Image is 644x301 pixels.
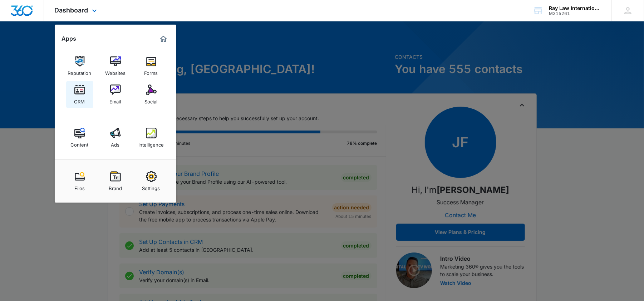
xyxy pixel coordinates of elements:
[144,67,158,76] div: Forms
[74,182,85,191] div: Files
[102,52,129,80] a: Websites
[68,67,92,76] div: Reputation
[102,124,129,151] a: Ads
[549,5,601,11] div: account name
[66,81,93,108] a: CRM
[138,124,165,151] a: Intelligence
[71,138,89,148] div: Content
[111,138,120,148] div: Ads
[102,168,129,195] a: Brand
[110,95,121,104] div: Email
[138,81,165,108] a: Social
[138,138,164,148] div: Intelligence
[142,182,160,191] div: Settings
[74,95,85,104] div: CRM
[105,67,126,76] div: Websites
[62,35,77,42] h2: Apps
[66,52,93,80] a: Reputation
[66,168,93,195] a: Files
[102,81,129,108] a: Email
[138,52,165,80] a: Forms
[549,11,601,16] div: account id
[145,95,158,104] div: Social
[55,6,88,14] span: Dashboard
[158,33,169,45] a: Marketing 360® Dashboard
[109,182,122,191] div: Brand
[138,168,165,195] a: Settings
[66,124,93,151] a: Content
